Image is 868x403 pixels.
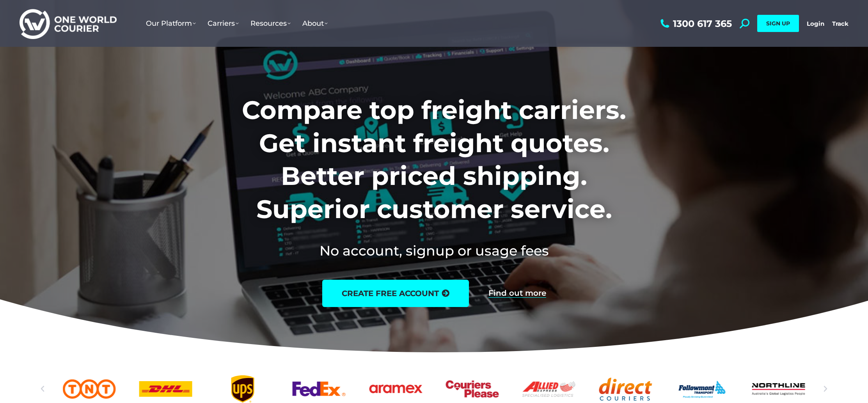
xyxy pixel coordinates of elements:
[807,20,824,27] a: Login
[208,19,239,28] span: Carriers
[63,375,116,403] a: TNT logo Australian freight company
[369,375,422,403] a: Aramex_logo
[766,20,790,27] span: SIGN UP
[293,375,346,403] div: 5 / 25
[245,11,296,36] a: Resources
[293,375,346,403] a: FedEx logo
[190,241,678,260] h2: No account, signup or usage fees
[296,11,334,36] a: About
[599,375,652,403] a: Direct Couriers logo
[599,375,652,403] div: 9 / 25
[20,8,117,39] img: One World Courier
[446,375,499,403] a: Couriers Please logo
[522,375,575,403] div: 8 / 25
[522,375,575,403] a: Allied Express logo
[676,375,729,403] div: 10 / 25
[250,19,291,28] span: Resources
[140,11,202,36] a: Our Platform
[202,11,245,36] a: Carriers
[63,375,116,403] div: 2 / 25
[216,375,269,403] div: 4 / 25
[832,20,848,27] a: Track
[752,375,805,403] div: 11 / 25
[752,375,805,403] a: Northline logo
[369,375,422,403] div: 6 / 25
[146,19,196,28] span: Our Platform
[63,375,806,403] div: Slides
[676,375,729,403] a: Followmont transoirt web logo
[139,375,192,403] div: 3 / 25
[139,375,192,403] a: DHl logo
[190,94,678,225] h1: Compare top freight carriers. Get instant freight quotes. Better priced shipping. Superior custom...
[488,289,546,298] a: Find out more
[302,19,328,28] span: About
[446,375,499,403] div: 7 / 25
[659,19,732,28] a: 1300 617 365
[757,15,799,32] a: SIGN UP
[322,280,469,307] a: create free account
[216,375,269,403] a: UPS logo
